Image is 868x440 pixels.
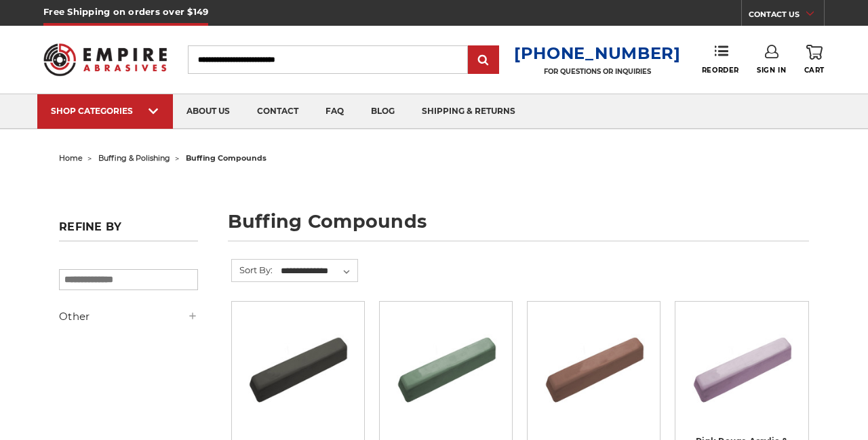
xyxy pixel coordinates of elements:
span: Sign In [757,66,786,75]
a: CONTACT US [749,7,824,26]
label: Sort By: [232,260,273,280]
a: buffing & polishing [98,153,170,163]
p: FOR QUESTIONS OR INQUIRIES [514,67,681,76]
span: Cart [804,66,825,75]
img: Brown Tripoli Aluminum Buffing Compound [540,311,648,420]
a: Black Stainless Steel Buffing Compound [241,311,355,424]
a: contact [243,94,312,129]
a: Brown Tripoli Aluminum Buffing Compound [537,311,650,424]
input: Submit [470,47,497,74]
img: Empire Abrasives [43,35,167,83]
a: [PHONE_NUMBER] [514,43,681,63]
img: Green Rouge Aluminum Buffing Compound [392,311,500,420]
a: blog [357,94,408,129]
span: Reorder [702,66,739,75]
span: buffing compounds [186,153,267,163]
a: home [59,153,83,163]
a: Cart [804,45,825,75]
a: faq [312,94,357,129]
a: Green Rouge Aluminum Buffing Compound [389,311,502,424]
a: shipping & returns [408,94,529,129]
a: Pink Plastic Polishing Compound [685,311,798,424]
img: Black Stainless Steel Buffing Compound [243,311,352,420]
h5: Refine by [59,220,197,241]
a: Reorder [702,45,739,74]
img: Pink Plastic Polishing Compound [688,311,796,420]
div: SHOP CATEGORIES [51,106,159,116]
a: about us [173,94,243,129]
h1: buffing compounds [228,212,809,241]
select: Sort By: [279,261,357,281]
h5: Other [59,308,197,325]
